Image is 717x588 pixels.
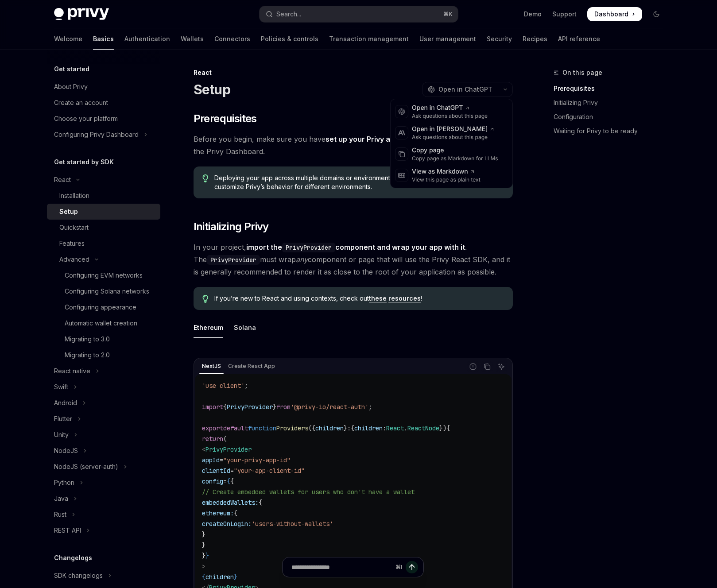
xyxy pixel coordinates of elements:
span: { [230,477,234,485]
div: Ask questions about this page [412,112,488,120]
span: Initializing Privy [194,220,269,234]
div: Swift [54,382,68,392]
svg: Tip [202,295,209,303]
a: Initializing Privy [554,96,670,110]
div: Configuring Privy Dashboard [54,129,139,140]
button: Toggle Configuring Privy Dashboard section [47,127,160,143]
span: children [315,424,344,432]
span: ethereum: [202,509,234,517]
span: Prerequisites [194,112,257,126]
button: Toggle Advanced section [47,251,160,267]
input: Ask a question... [291,557,392,577]
h1: Setup [194,81,230,97]
div: Ask questions about this page [412,134,495,141]
span: } [205,552,209,560]
button: Copy the contents from the code block [481,361,493,372]
div: Java [54,493,68,504]
h5: Get started by SDK [54,157,114,167]
button: Toggle NodeJS section [47,443,160,459]
a: these [369,294,387,302]
div: Configuring Solana networks [65,286,149,297]
a: Create an account [47,95,160,111]
span: "your-privy-app-id" [223,456,291,464]
em: any [296,255,308,264]
div: Copy page [412,146,498,155]
a: Waiting for Privy to be ready [554,124,670,138]
div: Copy page as Markdown for LLMs [412,155,498,162]
span: : [383,424,386,432]
span: { [234,509,237,517]
div: NodeJS [54,445,78,456]
span: ReactNode [407,424,439,432]
span: React [386,424,404,432]
span: return [202,435,223,443]
span: : [347,424,351,432]
div: REST API [54,525,81,536]
div: Unity [54,429,69,440]
span: function [248,424,276,432]
div: View as Markdown [412,167,481,176]
span: children [354,424,383,432]
a: Policies & controls [261,28,318,50]
span: In your project, . The must wrap component or page that will use the Privy React SDK, and it is g... [194,241,513,278]
button: Toggle REST API section [47,522,160,538]
span: PrivyProvider [227,403,273,411]
div: React native [54,366,90,376]
button: Open in ChatGPT [422,82,498,97]
div: Create an account [54,97,108,108]
span: }) [439,424,446,432]
div: Migrating to 3.0 [65,334,110,344]
div: Migrating to 2.0 [65,350,110,360]
a: Demo [524,10,542,19]
button: Toggle Android section [47,395,160,411]
span: Open in ChatGPT [438,85,492,94]
span: createOnLogin: [202,520,252,528]
span: config [202,477,223,485]
span: = [230,467,234,475]
a: Welcome [54,28,82,50]
div: Setup [59,206,78,217]
strong: import the component and wrap your app with it [246,243,465,251]
span: ( [223,435,227,443]
span: < [202,445,205,453]
span: { [351,424,354,432]
button: Toggle React native section [47,363,160,379]
div: Choose your platform [54,113,118,124]
span: } [344,424,347,432]
a: Configuring Solana networks [47,283,160,299]
button: Toggle Swift section [47,379,160,395]
span: default [223,424,248,432]
h5: Get started [54,64,89,74]
button: Send message [406,561,418,573]
span: ({ [308,424,315,432]
span: ; [244,382,248,390]
span: If you’re new to React and using contexts, check out ! [214,294,504,303]
a: Authentication [124,28,170,50]
div: React [194,68,513,77]
a: About Privy [47,79,160,95]
span: } [202,530,205,538]
span: ; [368,403,372,411]
button: Toggle Unity section [47,427,160,443]
div: Configuring appearance [65,302,136,313]
span: // Create embedded wallets for users who don't have a wallet [202,488,415,496]
span: } [202,541,205,549]
div: Rust [54,509,66,520]
span: Deploying your app across multiple domains or environments? Learn how to use to customize Privy’s... [214,174,504,191]
div: Open in ChatGPT [412,104,488,112]
div: View this page as plain text [412,176,481,183]
span: embeddedWallets: [202,499,259,507]
span: import [202,403,223,411]
button: Ask AI [496,361,507,372]
a: Basics [93,28,114,50]
h5: Changelogs [54,553,92,563]
a: Prerequisites [554,81,670,96]
span: '@privy-io/react-auth' [291,403,368,411]
span: ⌘ K [443,11,453,18]
div: Flutter [54,414,72,424]
button: Toggle NodeJS (server-auth) section [47,459,160,475]
div: Android [54,398,77,408]
div: Solana [234,317,256,338]
div: SDK changelogs [54,570,103,581]
div: Ethereum [194,317,223,338]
